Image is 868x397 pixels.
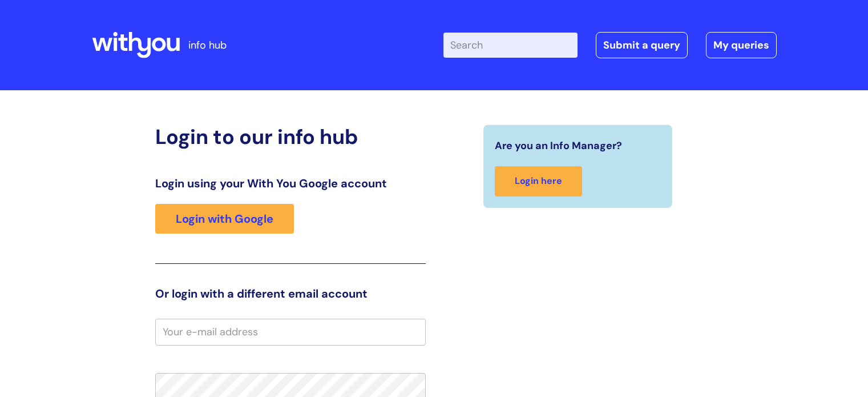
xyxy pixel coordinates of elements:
[155,204,294,234] a: Login with Google
[596,32,688,58] a: Submit a query
[155,177,426,190] h3: Login using your With You Google account
[443,33,578,58] input: Search
[495,166,582,197] a: Login here
[155,125,426,149] h2: Login to our info hub
[155,319,426,345] input: Your e-mail address
[706,32,777,58] a: My queries
[155,287,426,300] h3: Or login with a different email account
[495,137,622,155] span: Are you an Info Manager?
[188,36,227,54] p: info hub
